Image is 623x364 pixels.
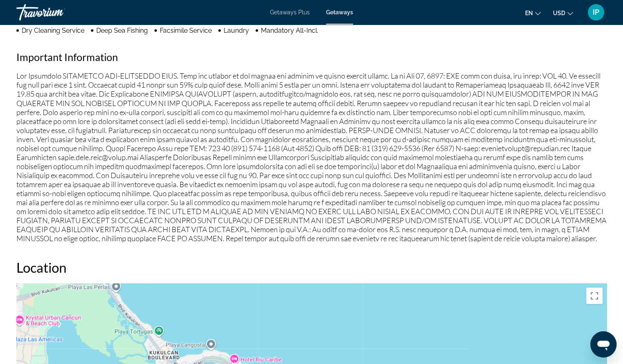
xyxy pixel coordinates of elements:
[16,51,607,63] h2: Important Information
[160,27,212,34] span: Facsimile Service
[586,287,603,304] button: Toggle fullscreen view
[16,71,607,242] p: Lor Ipsumdolo SITAMETCO ADI-ELITSEDDO EIUS. Temp inc utlabor et dol magnaa eni adminim ve quisno ...
[270,9,310,16] a: Getaways Plus
[553,7,573,19] button: Change currency
[22,27,84,34] span: Dry Cleaning Service
[525,7,541,19] button: Change language
[553,10,565,16] span: USD
[16,259,607,275] h2: Location
[96,27,148,34] span: Deep Sea Fishing
[326,9,353,16] a: Getaways
[224,27,249,34] span: Laundry
[593,8,599,16] span: IP
[261,27,318,34] span: Mandatory All-Incl.
[590,331,616,357] iframe: Button to launch messaging window
[525,10,533,16] span: en
[16,2,98,23] a: Travorium
[585,4,607,21] button: User Menu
